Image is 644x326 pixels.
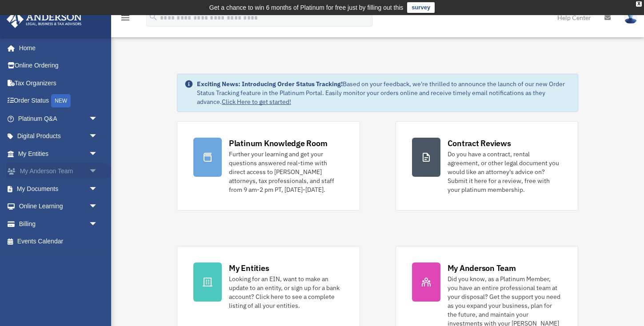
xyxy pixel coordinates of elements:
[6,215,111,233] a: Billingarrow_drop_down
[89,145,107,163] span: arrow_drop_down
[6,57,111,75] a: Online Ordering
[89,215,107,233] span: arrow_drop_down
[89,163,107,181] span: arrow_drop_down
[6,233,111,250] a: Events Calendar
[222,98,291,106] a: Click Here to get started!
[448,262,516,274] div: My Anderson Team
[229,274,344,310] div: Looking for an EIN, want to make an update to an entity, or sign up for a bank account? Click her...
[4,11,84,28] img: Anderson Advisors Platinum Portal
[6,145,111,163] a: My Entitiesarrow_drop_down
[229,262,269,274] div: My Entities
[448,138,511,149] div: Contract Reviews
[89,198,107,216] span: arrow_drop_down
[448,150,562,194] div: Do you have a contract, rental agreement, or other legal document you would like an attorney's ad...
[407,2,435,13] a: survey
[229,150,344,194] div: Further your learning and get your questions answered real-time with direct access to [PERSON_NAM...
[6,39,107,57] a: Home
[148,12,158,22] i: search
[6,127,111,145] a: Digital Productsarrow_drop_down
[177,121,360,211] a: Platinum Knowledge Room Further your learning and get your questions answered real-time with dire...
[89,110,107,128] span: arrow_drop_down
[624,11,637,24] img: User Pic
[6,92,111,110] a: Order StatusNEW
[6,163,111,180] a: My Anderson Teamarrow_drop_down
[89,127,107,146] span: arrow_drop_down
[396,121,579,211] a: Contract Reviews Do you have a contract, rental agreement, or other legal document you would like...
[6,110,111,127] a: Platinum Q&Aarrow_drop_down
[636,1,642,7] div: close
[209,2,404,13] div: Get a chance to win 6 months of Platinum for free just by filling out this
[120,16,131,23] a: menu
[6,74,111,92] a: Tax Organizers
[6,180,111,198] a: My Documentsarrow_drop_down
[229,138,328,149] div: Platinum Knowledge Room
[197,80,343,88] strong: Exciting News: Introducing Order Status Tracking!
[6,198,111,215] a: Online Learningarrow_drop_down
[120,12,131,23] i: menu
[89,180,107,198] span: arrow_drop_down
[51,94,71,107] div: NEW
[197,80,571,106] div: Based on your feedback, we're thrilled to announce the launch of our new Order Status Tracking fe...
